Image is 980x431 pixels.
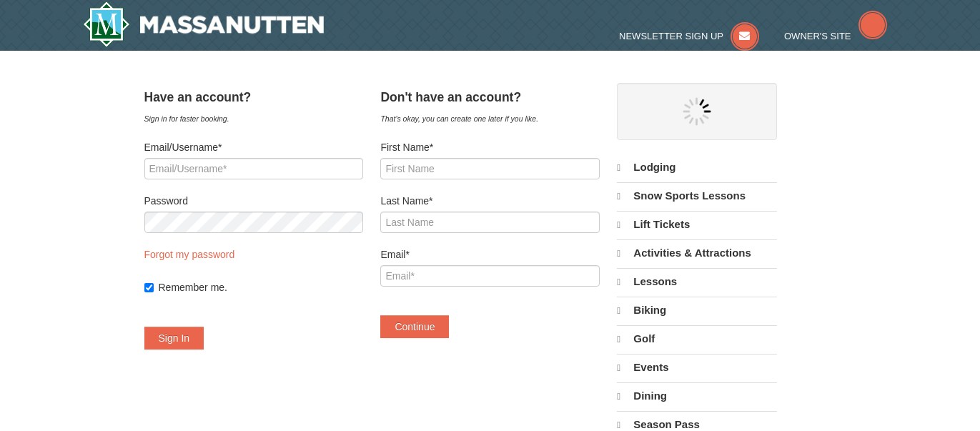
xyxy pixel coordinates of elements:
[380,140,599,154] label: First Name*
[380,112,599,126] div: That's okay, you can create one later if you like.
[619,31,723,41] span: Newsletter Sign Up
[619,31,759,41] a: Newsletter Sign Up
[617,325,776,352] a: Golf
[784,31,851,41] span: Owner's Site
[144,249,235,260] a: Forgot my password
[683,97,711,126] img: wait gif
[380,212,599,233] input: Last Name
[784,31,887,41] a: Owner's Site
[617,354,776,381] a: Events
[380,90,599,104] h4: Don't have an account?
[144,90,363,104] h4: Have an account?
[144,140,363,154] label: Email/Username*
[617,154,776,181] a: Lodging
[617,382,776,410] a: Dining
[380,194,599,208] label: Last Name*
[380,247,599,262] label: Email*
[159,280,363,294] label: Remember me.
[144,112,363,126] div: Sign in for faster booking.
[617,268,776,295] a: Lessons
[617,182,776,209] a: Snow Sports Lessons
[617,297,776,324] a: Biking
[83,1,325,47] a: Massanutten Resort
[380,158,599,179] input: First Name
[380,265,599,287] input: Email*
[617,211,776,238] a: Lift Tickets
[144,158,363,179] input: Email/Username*
[144,327,204,350] button: Sign In
[83,1,325,47] img: Massanutten Resort Logo
[617,239,776,267] a: Activities & Attractions
[380,315,449,338] button: Continue
[144,194,363,208] label: Password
